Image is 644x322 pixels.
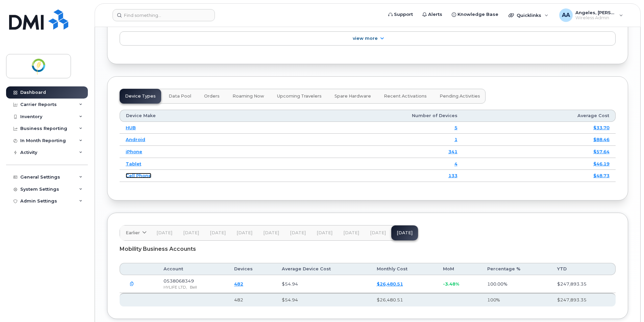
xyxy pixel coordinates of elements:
[394,11,413,18] span: Support
[481,293,551,306] th: 100%
[157,263,228,275] th: Account
[156,230,172,236] span: [DATE]
[593,125,610,130] a: $33.70
[575,15,616,21] span: Wireless Admin
[228,293,276,306] th: 482
[290,230,306,236] span: [DATE]
[457,11,498,18] span: Knowledge Base
[204,93,220,99] span: Orders
[169,93,191,99] span: Data Pool
[120,241,616,258] div: Mobility Business Accounts
[418,8,447,21] a: Alerts
[126,149,142,154] a: iPhone
[237,230,252,236] span: [DATE]
[164,278,194,284] span: 0538068349
[454,161,457,166] a: 4
[551,293,616,306] th: $247,893.35
[228,263,276,275] th: Devices
[437,263,481,275] th: MoM
[443,281,459,287] span: -3.48%
[371,263,437,275] th: Monthly Cost
[481,263,551,275] th: Percentage %
[335,93,371,99] span: Spare Hardware
[353,36,378,41] span: View More
[232,93,264,99] span: Roaming Now
[190,285,197,290] span: Bell
[551,263,616,275] th: YTD
[440,93,480,99] span: Pending Activities
[126,173,151,178] a: Cell Phone
[126,161,141,166] a: Tablet
[448,149,457,154] a: 341
[481,275,551,293] td: 100.00%
[575,10,616,15] span: Angeles, [PERSON_NAME]
[164,285,187,290] span: HYLIFE LTD,
[383,8,418,21] a: Support
[371,293,437,306] th: $26,480.51
[120,31,616,46] a: View More
[277,93,322,99] span: Upcoming Travelers
[183,230,199,236] span: [DATE]
[276,263,371,275] th: Average Device Cost
[113,9,215,21] input: Find something...
[447,8,503,21] a: Knowledge Base
[562,11,570,19] span: AA
[593,149,610,154] a: $57.64
[126,230,140,236] span: Earlier
[120,225,151,240] a: Earlier
[464,110,616,122] th: Average Cost
[454,125,457,130] a: 5
[593,137,610,142] a: $88.46
[120,110,265,122] th: Device Make
[343,230,359,236] span: [DATE]
[126,125,136,130] a: HUB
[234,281,243,287] a: 482
[551,275,616,293] td: $247,893.35
[593,173,610,178] a: $48.73
[263,230,279,236] span: [DATE]
[384,93,427,99] span: Recent Activations
[377,281,403,287] a: $26,480.51
[504,8,553,22] div: Quicklinks
[428,11,442,18] span: Alerts
[554,8,628,22] div: Angeles, Armilyn
[276,293,371,306] th: $54.94
[454,137,457,142] a: 1
[593,161,610,166] a: $46.19
[210,230,226,236] span: [DATE]
[276,275,371,293] td: $54.94
[448,173,457,178] a: 133
[370,230,386,236] span: [DATE]
[265,110,464,122] th: Number of Devices
[317,230,332,236] span: [DATE]
[126,137,145,142] a: Android
[517,12,541,18] span: Quicklinks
